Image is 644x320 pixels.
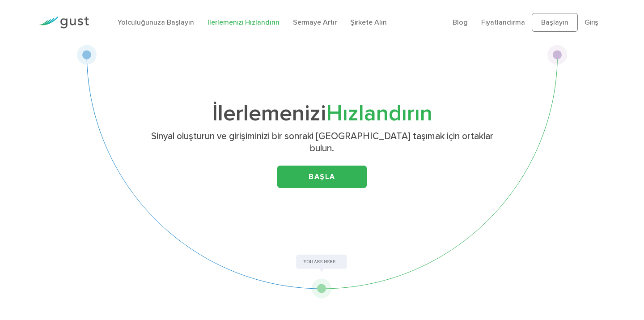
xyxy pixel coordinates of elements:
[277,166,367,188] a: BAŞLA
[326,100,432,127] span: Hızlandırın
[453,18,468,26] a: Blog
[39,17,89,29] img: Gust Logosu
[532,13,578,32] a: Başlayın
[481,18,525,26] a: Fiyatlandırma
[208,18,280,26] a: İlerlemenizi Hızlandırın
[118,18,194,26] a: Yolculuğunuza Başlayın
[145,103,499,124] h1: İlerlemenizi
[293,18,337,26] a: Sermaye Artır
[585,18,598,26] a: Giriş
[350,18,387,26] a: Şirkete Alın
[149,130,496,155] p: Sinyal oluşturun ve girişiminizi bir sonraki [GEOGRAPHIC_DATA] taşımak için ortaklar bulun.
